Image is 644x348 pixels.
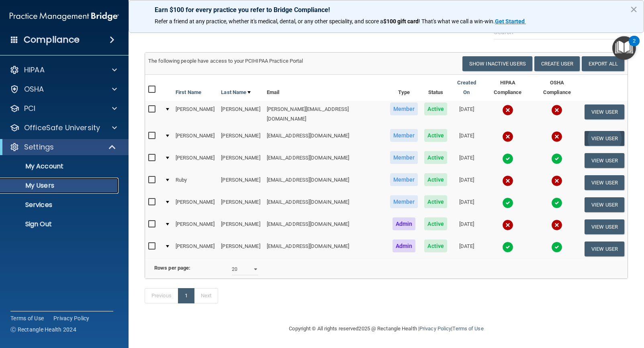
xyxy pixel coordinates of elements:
[424,217,447,230] span: Active
[454,78,480,97] a: Created On
[551,104,562,116] img: cross.ca9f0e7f.svg
[240,316,533,342] div: Copyright © All rights reserved 2025 @ Rectangle Health | |
[551,153,562,164] img: tick.e7d51cea.svg
[483,75,533,101] th: HIPAA Compliance
[264,127,387,149] td: [EMAIL_ADDRESS][DOMAIN_NAME]
[551,219,562,231] img: cross.ca9f0e7f.svg
[495,18,525,25] strong: Get Started
[24,104,35,113] p: PCI
[421,75,450,101] th: Status
[172,149,218,172] td: [PERSON_NAME]
[218,149,263,172] td: [PERSON_NAME]
[612,36,636,60] button: Open Resource Center, 2 new notifications
[551,242,562,253] img: tick.e7d51cea.svg
[24,65,45,75] p: HIPAA
[390,173,418,186] span: Member
[5,201,115,209] p: Services
[264,149,387,172] td: [EMAIL_ADDRESS][DOMAIN_NAME]
[145,288,178,303] a: Previous
[24,123,100,133] p: OfficeSafe University
[10,8,119,25] img: PMB logo
[585,131,624,146] button: View User
[452,325,483,332] a: Terms of Use
[502,219,513,231] img: cross.ca9f0e7f.svg
[172,238,218,260] td: [PERSON_NAME]
[390,151,418,164] span: Member
[502,175,513,186] img: cross.ca9f0e7f.svg
[154,265,190,271] b: Rows per page:
[424,102,447,115] span: Active
[172,194,218,216] td: [PERSON_NAME]
[502,242,513,253] img: tick.e7d51cea.svg
[424,173,447,186] span: Active
[450,149,483,172] td: [DATE]
[630,3,638,16] button: Close
[502,131,513,142] img: cross.ca9f0e7f.svg
[424,195,447,208] span: Active
[502,197,513,209] img: tick.e7d51cea.svg
[462,56,532,71] button: Show Inactive Users
[450,194,483,216] td: [DATE]
[172,127,218,149] td: [PERSON_NAME]
[393,240,416,252] span: Admin
[424,129,447,142] span: Active
[585,219,624,234] button: View User
[390,102,418,115] span: Member
[264,101,387,127] td: [PERSON_NAME][EMAIL_ADDRESS][DOMAIN_NAME]
[450,172,483,194] td: [DATE]
[393,217,416,230] span: Admin
[24,142,54,152] p: Settings
[53,314,90,322] a: Privacy Policy
[419,325,451,332] a: Privacy Policy
[148,58,303,64] span: The following people have access to your PCIHIPAA Practice Portal
[450,216,483,238] td: [DATE]
[502,153,513,164] img: tick.e7d51cea.svg
[218,172,263,194] td: [PERSON_NAME]
[24,84,44,94] p: OSHA
[194,288,218,303] a: Next
[264,194,387,216] td: [EMAIL_ADDRESS][DOMAIN_NAME]
[218,101,263,127] td: [PERSON_NAME]
[585,104,624,119] button: View User
[633,41,636,51] div: 2
[24,34,80,45] h4: Compliance
[264,172,387,194] td: [EMAIL_ADDRESS][DOMAIN_NAME]
[585,197,624,212] button: View User
[585,242,624,256] button: View User
[264,216,387,238] td: [EMAIL_ADDRESS][DOMAIN_NAME]
[450,127,483,149] td: [DATE]
[5,162,115,170] p: My Account
[264,238,387,260] td: [EMAIL_ADDRESS][DOMAIN_NAME]
[450,238,483,260] td: [DATE]
[218,127,263,149] td: [PERSON_NAME]
[551,131,562,142] img: cross.ca9f0e7f.svg
[582,56,624,71] a: Export All
[387,75,421,101] th: Type
[221,88,251,97] a: Last Name
[419,18,495,25] span: ! That's what we call a win-win.
[264,75,387,101] th: Email
[5,220,115,228] p: Sign Out
[172,172,218,194] td: Ruby
[495,18,526,25] a: Get Started
[390,195,418,208] span: Member
[551,197,562,209] img: tick.e7d51cea.svg
[10,123,117,133] a: OfficeSafe University
[172,216,218,238] td: [PERSON_NAME]
[450,101,483,127] td: [DATE]
[155,6,618,14] p: Earn $100 for every practice you refer to Bridge Compliance!
[218,194,263,216] td: [PERSON_NAME]
[585,153,624,168] button: View User
[10,84,117,94] a: OSHA
[10,65,117,75] a: HIPAA
[533,75,581,101] th: OSHA Compliance
[390,129,418,142] span: Member
[178,288,194,303] a: 1
[534,56,580,71] button: Create User
[424,151,447,164] span: Active
[551,175,562,186] img: cross.ca9f0e7f.svg
[585,175,624,190] button: View User
[5,182,115,190] p: My Users
[10,142,117,152] a: Settings
[10,314,44,322] a: Terms of Use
